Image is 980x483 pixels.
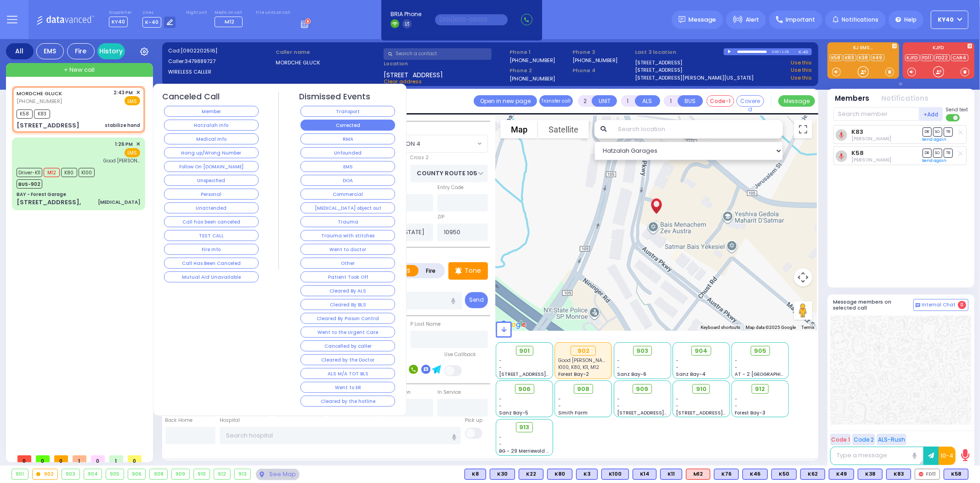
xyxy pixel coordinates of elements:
[786,16,815,24] span: Important
[742,469,768,480] div: K46
[576,469,598,480] div: K3
[36,455,50,462] span: 0
[17,179,42,189] span: BUS-902
[510,67,569,75] span: Phone 2
[97,43,125,59] a: History
[499,448,551,454] span: BG - 29 Merriewold S.
[958,301,966,309] span: 0
[300,299,395,310] button: Cleared By BLS
[410,321,441,328] label: P Last Name
[215,10,245,16] label: Medic on call
[490,469,515,480] div: K30
[617,357,620,364] span: -
[499,396,502,402] span: -
[771,46,780,57] div: 0:00
[510,48,569,56] span: Phone 1
[300,216,395,227] button: Trauma
[601,469,629,480] div: K100
[172,469,189,479] div: 909
[921,54,934,61] a: FD11
[794,120,812,138] button: Toggle fullscreen view
[499,434,502,441] span: -
[300,285,395,296] button: Cleared By ALS
[851,135,891,142] span: Dov Guttman
[857,54,870,61] a: K38
[794,268,812,287] button: Map camera controls
[61,168,77,177] span: K80
[558,402,561,409] span: -
[635,59,683,67] a: [STREET_ADDRESS]
[676,364,679,371] span: -
[939,447,956,465] button: 10-4
[558,409,588,416] span: Smith Farm
[256,469,299,480] div: See map
[572,57,618,63] label: [PHONE_NUMBER]
[410,154,429,161] label: Cross 2
[499,364,502,371] span: -
[109,10,132,16] label: Dispatcher
[755,385,765,394] span: 912
[571,346,596,356] div: 902
[916,303,920,308] img: comment-alt.png
[519,469,544,480] div: BLS
[64,65,95,75] span: + New call
[539,95,573,107] button: Transfer call
[17,168,42,177] span: Driver-K11
[951,54,969,61] a: CAR4
[558,396,561,402] span: -
[635,48,724,56] label: Last 3 location
[886,469,911,480] div: K83
[794,301,812,320] button: Drag Pegman onto the map to open Street View
[300,106,395,117] button: Transport
[164,202,259,213] button: Unattended
[923,137,947,142] a: Send again
[617,396,620,402] span: -
[437,213,444,221] label: ZIP
[919,472,923,477] img: red-radio-icon.svg
[931,11,969,29] button: KY40
[164,133,259,144] button: Medical Info
[800,469,825,480] div: BLS
[886,469,911,480] div: BLS
[6,43,34,59] div: All
[714,469,739,480] div: K76
[882,93,929,104] button: Notifications
[164,258,259,269] button: Call Has Been Canceled
[833,299,913,311] h5: Message members on selected call
[689,15,716,24] span: Message
[842,16,878,24] span: Notifications
[164,189,259,200] button: Personal
[490,469,515,480] div: BLS
[225,18,234,25] span: M12
[276,48,380,56] label: Caller name
[136,140,140,148] span: ✕
[114,89,133,96] span: 2:43 PM
[771,469,797,480] div: BLS
[833,107,919,121] input: Search member
[383,135,488,152] span: SECTION 4
[686,469,710,480] div: ALS
[106,469,124,479] div: 905
[256,10,290,16] label: Fire units on call
[17,90,62,97] a: MORDCHE GLUCK
[235,469,251,479] div: 913
[186,10,207,16] label: Night unit
[437,389,461,396] label: In Service
[835,93,870,104] button: Members
[128,469,146,479] div: 906
[17,191,66,198] div: BAY - Forest Garage
[827,46,899,52] label: KJ EMS...
[877,434,906,445] button: ALS-Rush
[830,54,843,61] a: K58
[109,17,128,27] span: KY40
[851,156,891,163] span: Yoel Katz
[220,417,240,424] label: Hospital
[519,469,544,480] div: K22
[105,122,140,129] div: stabilize hand
[635,74,754,82] a: [STREET_ADDRESS][PERSON_NAME][US_STATE]
[780,46,782,57] div: /
[572,67,632,75] span: Phone 4
[707,95,734,107] button: Code-1
[115,141,133,148] span: 1:26 PM
[791,74,812,82] a: Use this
